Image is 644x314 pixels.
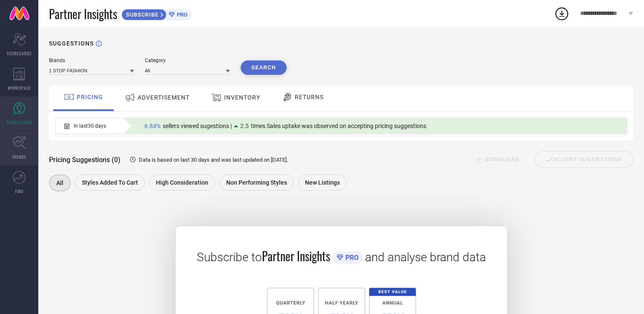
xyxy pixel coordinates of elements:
[121,7,192,20] a: SUBSCRIBEPRO
[365,250,486,264] span: and analyse brand data
[7,50,32,57] span: SCORECARDS
[8,85,31,91] span: WORKSPACE
[535,151,633,168] div: Accept Suggestions
[240,123,249,129] span: 2.5
[140,120,431,131] div: Percentage of sellers who have viewed suggestions for the current Insight Type
[175,11,187,18] span: PRO
[163,123,232,129] span: sellers viewed sugestions |
[122,11,161,18] span: SUBSCRIBE
[49,40,94,47] h1: SUGGESTIONS
[197,250,262,264] span: Subscribe to
[77,94,103,100] span: PRICING
[224,94,260,101] span: INVENTORY
[145,57,230,63] div: Category
[343,254,359,262] span: PRO
[56,180,63,186] span: All
[15,188,23,194] span: FWD
[74,123,106,129] span: In last 30 days
[138,94,190,101] span: ADVERTISEMENT
[305,179,340,186] span: New Listings
[49,5,117,23] span: Partner Insights
[241,60,287,75] button: Search
[49,156,121,164] span: Pricing Suggestions (0)
[49,57,134,63] div: Brands
[82,179,138,186] span: Styles Added To Cart
[6,119,32,126] span: SUGGESTIONS
[139,157,288,163] span: Data is based on last 30 days and was last updated on [DATE] .
[251,123,426,129] span: times Sales uptake was observed on accepting pricing suggestions
[156,179,208,186] span: High Consideration
[12,154,26,160] span: TRENDS
[144,123,161,129] span: 6.84%
[554,6,569,21] div: Open download list
[226,179,287,186] span: Non Performing Styles
[295,94,324,100] span: RETURNS
[262,247,330,265] span: Partner Insights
